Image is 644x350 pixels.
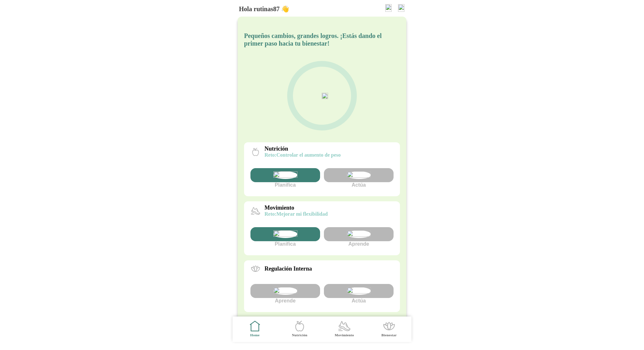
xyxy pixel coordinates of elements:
[250,284,320,304] div: Aprende
[264,211,276,217] span: reto:
[239,5,289,13] h5: Hola rutinas87 👋
[324,284,394,304] div: Actúa
[264,205,328,211] p: Movimiento
[244,32,400,47] h5: Pequeños cambios, grandes logros. ¡Estás dando el primer paso hacia tu bienestar!
[264,145,341,152] p: Nutrición
[381,333,397,338] ion-label: Bienestar
[264,152,341,158] p: Controlar el aumento de peso
[335,333,354,338] ion-label: Movimiento
[292,333,307,338] ion-label: Nutrición
[250,333,260,338] ion-label: Home
[250,168,320,188] div: Planifica
[264,265,312,272] p: Regulación Interna
[324,168,394,188] div: Actúa
[324,227,394,247] div: Aprende
[264,211,328,217] p: Mejorar mi flexibilidad
[264,152,276,158] span: reto:
[250,227,320,247] div: Planifica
